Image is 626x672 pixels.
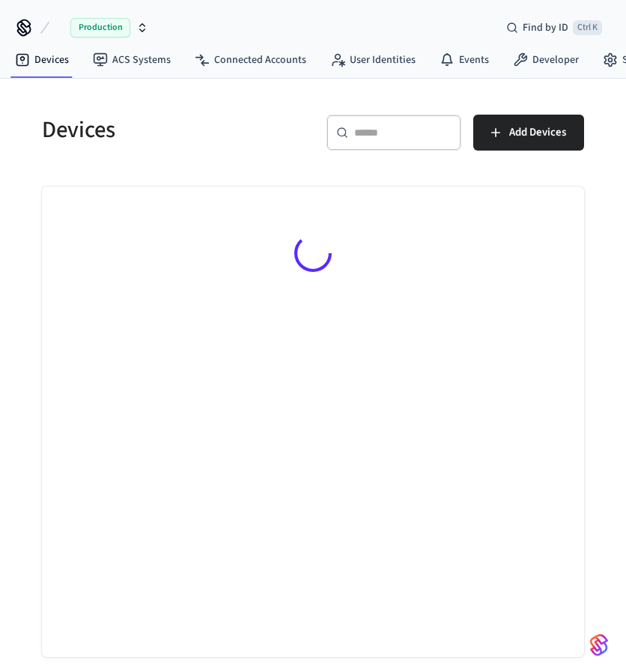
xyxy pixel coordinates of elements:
[573,20,602,35] span: Ctrl K
[42,115,304,145] h5: Devices
[509,123,566,142] span: Add Devices
[70,18,130,37] span: Production
[523,20,568,35] span: Find by ID
[501,46,591,73] a: Developer
[473,115,584,151] button: Add Devices
[3,46,81,73] a: Devices
[590,633,608,657] img: SeamLogoGradient.69752ec5.svg
[494,14,614,41] div: Find by IDCtrl K
[81,46,183,73] a: ACS Systems
[428,46,501,73] a: Events
[183,46,318,73] a: Connected Accounts
[318,46,428,73] a: User Identities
